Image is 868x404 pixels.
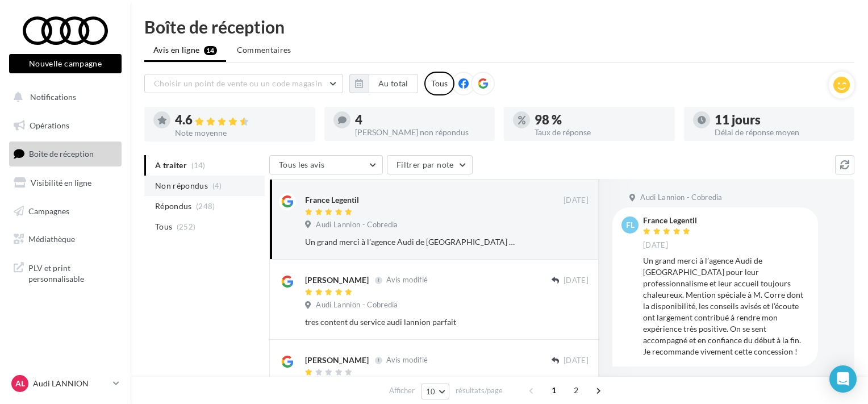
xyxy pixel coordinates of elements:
div: Taux de réponse [535,128,666,136]
a: Boîte de réception [7,141,124,166]
span: PLV et print personnalisable [28,260,117,285]
div: [PERSON_NAME] non répondus [355,128,486,136]
span: Tous les avis [279,160,325,169]
span: Audi Lannion - Cobredia [316,220,398,230]
span: [DATE] [643,240,668,251]
span: Médiathèque [28,234,75,244]
div: [PERSON_NAME] [305,274,369,286]
span: Répondus [155,201,192,212]
span: Avis modifié [386,276,428,285]
span: Opérations [30,120,69,130]
div: tres content du service audi lannion parfait [305,316,515,328]
span: Boîte de réception [29,149,94,159]
div: Open Intercom Messenger [829,365,857,393]
span: Audi Lannion - Cobredia [316,300,398,310]
button: 10 [421,384,450,399]
button: Choisir un point de vente ou un code magasin [144,74,343,93]
span: Audi Lannion - Cobredia [640,193,722,203]
a: PLV et print personnalisable [7,256,124,289]
span: Choisir un point de vente ou un code magasin [154,78,322,88]
div: Note moyenne [175,129,306,137]
span: Commentaires [237,45,291,55]
span: (252) [177,222,196,231]
div: Délai de réponse moyen [715,128,846,136]
button: Nouvelle campagne [9,54,122,73]
p: Audi LANNION [33,378,108,389]
span: Afficher [389,385,415,396]
span: 10 [426,387,436,396]
button: Notifications [7,85,119,109]
span: AL [15,378,25,389]
span: Non répondus [155,180,208,191]
span: Campagnes [28,206,69,215]
a: Campagnes [7,199,124,223]
span: 1 [545,381,563,399]
button: Tous les avis [269,155,383,174]
span: Avis modifié [386,356,428,365]
a: Opérations [7,114,124,138]
a: Visibilité en ligne [7,171,124,195]
span: [DATE] [564,276,589,286]
div: Boîte de réception [144,18,854,35]
div: 98 % [535,114,666,126]
span: Notifications [30,92,76,102]
div: Tous [424,72,454,95]
a: Médiathèque [7,227,124,251]
span: [DATE] [564,356,589,366]
a: AL Audi LANNION [9,373,122,394]
span: Visibilité en ligne [31,178,91,188]
div: France Legentil [305,194,359,206]
div: France Legentil [643,216,697,224]
div: 4 [355,114,486,126]
span: FL [626,219,635,231]
span: (4) [212,181,222,190]
button: Au total [369,74,418,93]
button: Au total [349,74,418,93]
span: résultats/page [456,385,503,396]
div: Un grand merci à l’agence Audi de [GEOGRAPHIC_DATA] pour leur professionnalisme et leur accueil t... [643,255,809,357]
span: (248) [196,202,215,211]
span: Tous [155,221,172,232]
div: 4.6 [175,114,306,127]
div: 11 jours [715,114,846,126]
span: [DATE] [564,195,589,206]
span: 2 [567,381,585,399]
div: [PERSON_NAME] [305,355,369,366]
button: Filtrer par note [387,155,473,174]
div: Un grand merci à l’agence Audi de [GEOGRAPHIC_DATA] pour leur professionnalisme et leur accueil t... [305,236,515,248]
